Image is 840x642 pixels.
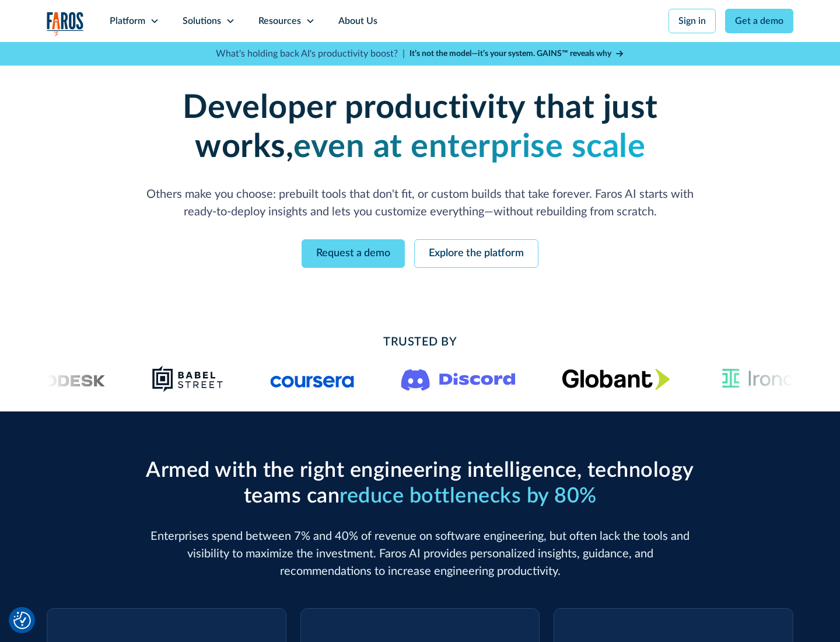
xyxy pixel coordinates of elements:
img: Logo of the analytics and reporting company Faros. [47,12,84,36]
div: Resources [258,14,301,28]
span: reduce bottlenecks by 80% [339,486,597,507]
img: Logo of the online learning platform Coursera. [271,369,355,388]
div: Solutions [183,14,221,28]
a: home [47,12,84,36]
strong: Developer productivity that just works, [183,92,658,163]
a: Request a demo [302,239,405,268]
p: Enterprises spend between 7% and 40% of revenue on software engineering, but often lack the tools... [140,528,700,580]
img: Logo of the communication platform Discord. [401,367,516,391]
h2: Trusted By [140,333,700,351]
strong: It’s not the model—it’s your system. GAINS™ reveals why [409,50,611,58]
h2: Armed with the right engineering intelligence, technology teams can [140,458,700,508]
a: It’s not the model—it’s your system. GAINS™ reveals why [409,48,624,60]
a: Explore the platform [414,239,538,268]
strong: even at enterprise scale [293,131,645,163]
div: Platform [110,14,145,28]
p: What's holding back AI's productivity boost? | [216,47,405,61]
img: Globant's logo [562,368,670,390]
img: Revisit consent button [13,612,31,629]
button: Cookie Settings [13,612,31,629]
img: Babel Street logo png [152,365,224,393]
a: Sign in [668,9,716,33]
a: Get a demo [725,9,793,33]
p: Others make you choose: prebuilt tools that don't fit, or custom builds that take forever. Faros ... [140,186,700,221]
